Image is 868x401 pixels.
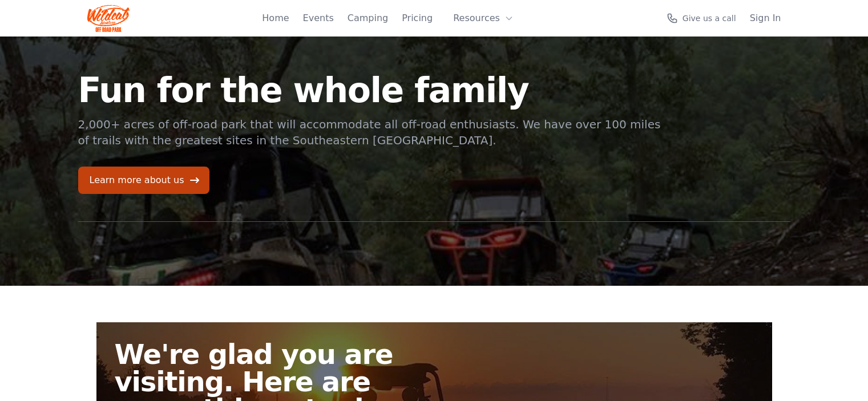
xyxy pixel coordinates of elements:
a: Pricing [402,11,433,25]
h1: Fun for the whole family [78,73,663,107]
a: Learn more about us [78,167,209,194]
a: Give us a call [667,13,736,24]
a: Camping [348,11,388,25]
a: Sign In [750,11,781,25]
a: Home [262,11,289,25]
span: Give us a call [683,13,736,24]
img: Wildcat Logo [87,5,130,32]
button: Resources [446,7,520,30]
p: 2,000+ acres of off-road park that will accommodate all off-road enthusiasts. We have over 100 mi... [78,116,663,148]
a: Events [303,11,334,25]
